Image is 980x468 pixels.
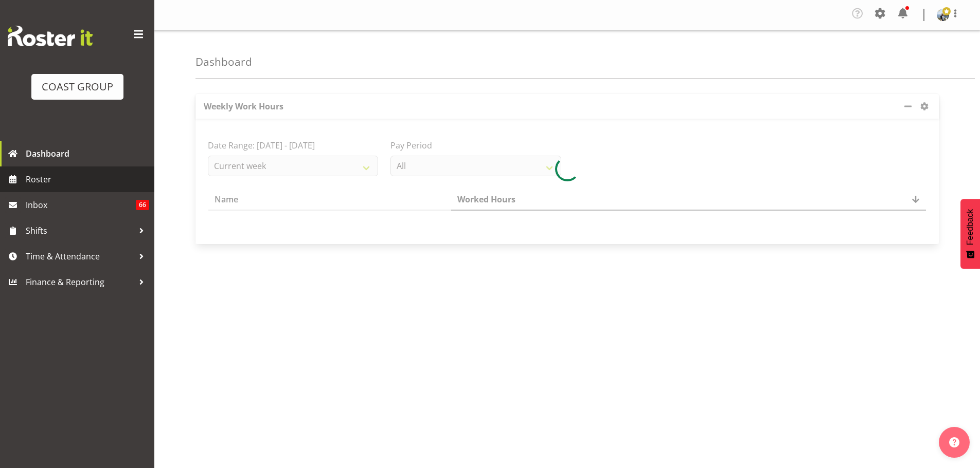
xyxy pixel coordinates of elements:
[42,79,113,95] div: COAST GROUP
[26,274,134,290] span: Finance & Reporting
[937,9,949,21] img: brittany-taylorf7b938a58e78977fad4baecaf99ae47c.png
[949,437,959,447] img: help-xxl-2.png
[960,199,980,269] button: Feedback - Show survey
[8,26,93,46] img: Rosterit website logo
[26,249,134,264] span: Time & Attendance
[26,197,136,213] span: Inbox
[195,56,252,68] h4: Dashboard
[966,209,975,245] span: Feedback
[26,223,134,238] span: Shifts
[26,172,149,187] span: Roster
[136,200,149,210] span: 66
[26,146,149,161] span: Dashboard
